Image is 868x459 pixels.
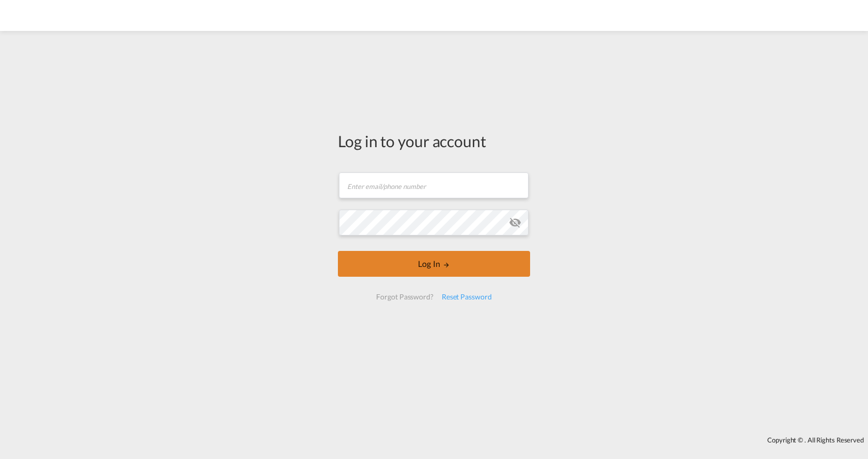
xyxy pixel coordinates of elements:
button: LOGIN [338,251,530,277]
div: Forgot Password? [372,288,437,306]
md-icon: icon-eye-off [509,216,521,229]
div: Log in to your account [338,130,530,152]
div: Reset Password [438,288,496,306]
input: Enter email/phone number [339,172,529,198]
